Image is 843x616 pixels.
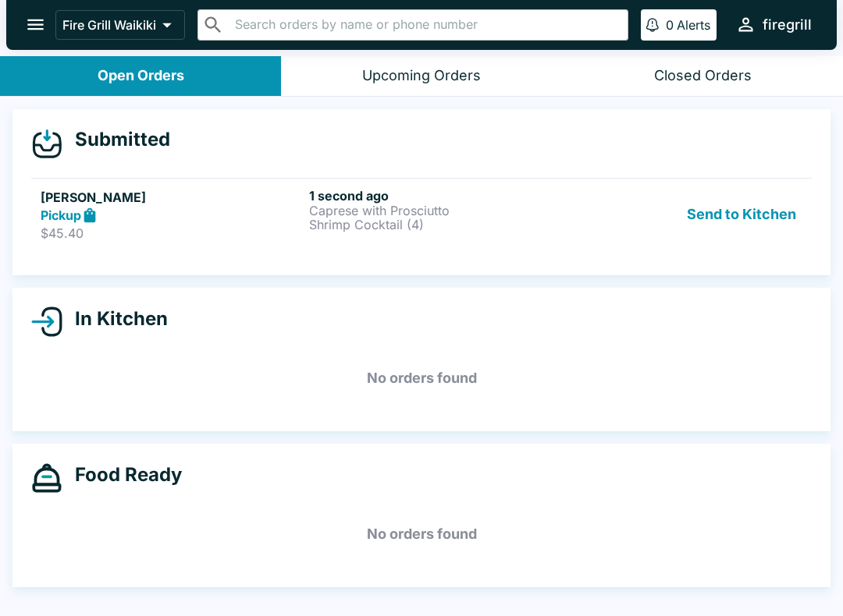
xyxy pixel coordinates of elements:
[729,8,818,41] button: firegrill
[62,307,168,331] h4: In Kitchen
[98,67,184,85] div: Open Orders
[681,188,802,242] button: Send to Kitchen
[62,17,156,33] p: Fire Grill Waikiki
[362,67,481,85] div: Upcoming Orders
[62,463,182,487] h4: Food Ready
[31,350,812,406] h5: No orders found
[41,225,303,241] p: $45.40
[309,204,571,218] p: Caprese with Prosciutto
[230,14,621,36] input: Search orders by name or phone number
[309,188,571,204] h6: 1 second ago
[55,10,185,40] button: Fire Grill Waikiki
[309,218,571,232] p: Shrimp Cocktail (4)
[677,17,710,33] p: Alerts
[16,5,55,44] button: open drawer
[41,188,303,207] h5: [PERSON_NAME]
[31,506,812,562] h5: No orders found
[654,67,752,85] div: Closed Orders
[41,207,81,223] strong: Pickup
[62,128,170,151] h4: Submitted
[666,17,674,33] p: 0
[763,16,812,34] div: firegrill
[31,178,812,251] a: [PERSON_NAME]Pickup$45.401 second agoCaprese with ProsciuttoShrimp Cocktail (4)Send to Kitchen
